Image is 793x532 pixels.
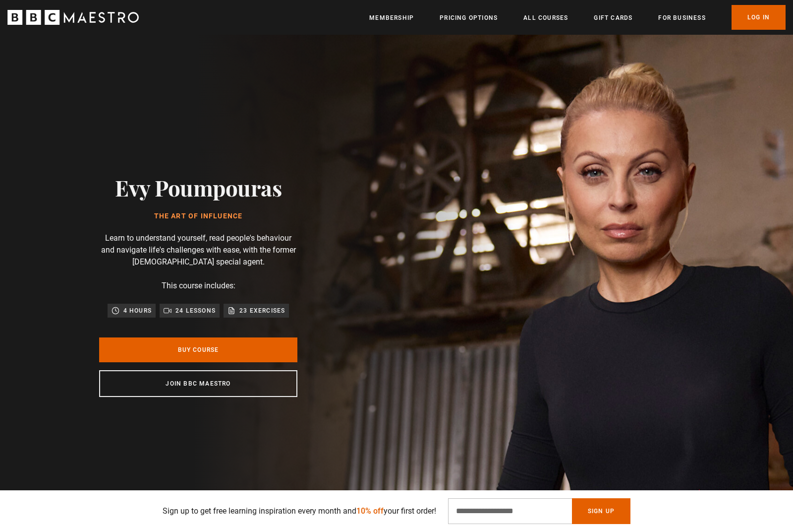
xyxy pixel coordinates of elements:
h1: The Art of Influence [115,212,282,220]
svg: BBC Maestro [7,10,139,25]
a: Membership [369,13,414,23]
h2: Evy Poumpouras [115,175,282,200]
a: For business [658,13,705,23]
a: Gift Cards [594,13,632,23]
nav: Primary [369,5,786,30]
p: 24 lessons [175,306,216,316]
p: 23 exercises [239,306,285,316]
a: Join BBC Maestro [99,370,297,397]
a: Buy Course [99,337,297,362]
button: Sign Up [572,498,630,524]
a: Pricing Options [440,13,498,23]
a: Log In [732,5,786,30]
p: 4 hours [123,306,152,316]
p: Learn to understand yourself, read people's behaviour and navigate life's challenges with ease, w... [99,232,297,268]
a: All Courses [523,13,568,23]
p: This course includes: [162,280,235,292]
p: Sign up to get free learning inspiration every month and your first order! [163,505,436,517]
span: 10% off [356,506,384,516]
